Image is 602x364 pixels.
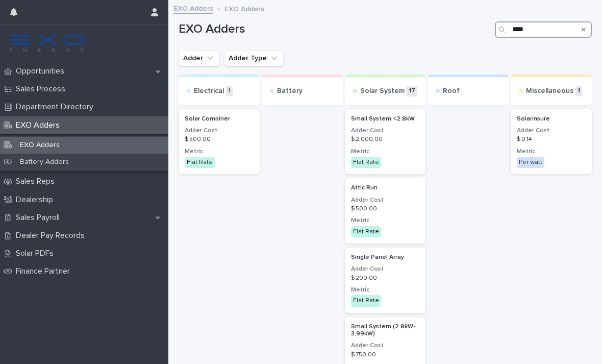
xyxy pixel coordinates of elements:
p: Sales Reps [12,177,63,186]
h3: Adder Cost [517,127,586,135]
button: Adder Type [224,50,284,66]
h3: Metric [351,286,420,294]
h3: Metric [517,148,586,156]
p: Attic Run [351,184,420,191]
h3: Metric [351,148,420,156]
p: $ 0.14 [517,136,586,143]
div: Flat Rate [351,157,381,168]
a: Single Panel ArrayAdder Cost$ 200.00MetricFlat Rate [345,248,426,313]
p: EXO Adders [12,141,68,150]
p: Solarinsure [517,115,586,123]
p: $ 750.00 [351,351,420,358]
p: Dealer Pay Records [12,231,93,240]
p: 17 [407,86,417,96]
p: $ 2,000.00 [351,136,420,143]
h3: Adder Cost [351,342,420,350]
a: EXO Adders [173,2,213,14]
p: Battery [277,87,303,95]
p: Dealership [12,195,61,205]
div: Flat Rate [351,295,381,306]
p: Battery Adders [12,158,77,166]
h3: Adder Cost [351,196,420,204]
h3: Metric [185,148,254,156]
h3: Adder Cost [185,127,254,135]
p: Sales Process [12,84,73,94]
p: EXO Adders [224,3,264,14]
div: Flat Rate [185,157,215,168]
p: Roof [443,87,460,95]
p: 1 [575,86,582,96]
h3: Metric [351,216,420,225]
button: Adder [179,50,220,66]
p: Finance Partner [12,266,78,276]
h3: Adder Cost [351,265,420,273]
div: Flat Rate [351,226,381,237]
p: Sales Payroll [12,213,68,223]
input: Search [495,21,592,38]
p: Single Panel Array [351,254,420,261]
p: Small System (2.8kW-3.99kW) [351,323,420,338]
a: Solar CombinerAdder Cost$ 500.00MetricFlat Rate [179,109,260,175]
p: Solar Combiner [185,115,254,123]
img: FKS5r6ZBThi8E5hshIGi [8,33,86,54]
h3: Adder Cost [351,127,420,135]
p: 1 [226,86,233,96]
p: $ 500.00 [185,136,254,143]
a: Small System <2.8kWAdder Cost$ 2,000.00MetricFlat Rate [345,109,426,175]
p: $ 500.00 [351,205,420,212]
p: Solar PDFs [12,249,62,258]
div: Per watt [517,157,544,168]
p: Miscellaneous [526,87,573,95]
p: Opportunities [12,66,72,76]
a: SolarinsureAdder Cost$ 0.14MetricPer watt [511,109,592,175]
h1: EXO Adders [179,22,491,37]
p: Solar System [360,87,405,95]
a: Attic RunAdder Cost$ 500.00MetricFlat Rate [345,178,426,244]
p: $ 200.00 [351,275,420,282]
p: EXO Adders [12,120,68,130]
p: Small System <2.8kW [351,115,420,123]
p: Electrical [194,87,224,95]
p: Department Directory [12,102,102,112]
